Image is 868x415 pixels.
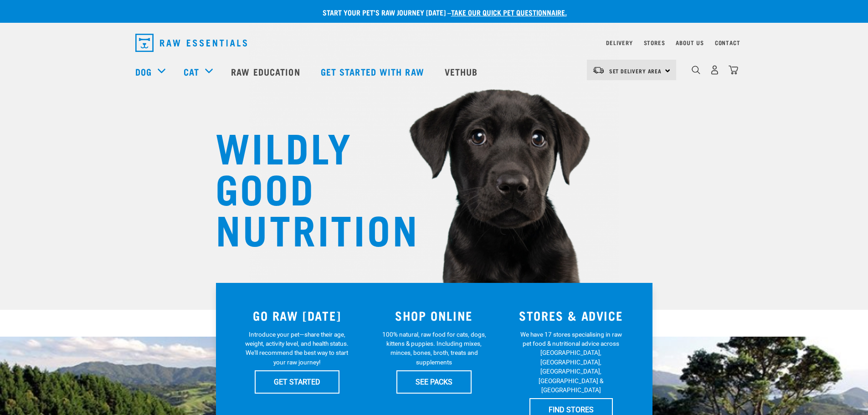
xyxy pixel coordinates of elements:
[729,65,738,75] img: home-icon@2x.png
[396,370,472,393] a: SEE PACKS
[184,65,199,78] a: Cat
[371,308,497,323] h3: SHOP ONLINE
[135,65,152,78] a: Dog
[234,308,360,323] h3: GO RAW [DATE]
[128,30,740,56] nav: dropdown navigation
[243,330,350,367] p: Introduce your pet—share their age, weight, activity level, and health status. We'll recommend th...
[312,53,436,90] a: Get started with Raw
[255,370,339,393] a: GET STARTED
[692,66,700,74] img: home-icon-1@2x.png
[518,330,625,395] p: We have 17 stores specialising in raw pet food & nutritional advice across [GEOGRAPHIC_DATA], [GE...
[609,69,662,72] span: Set Delivery Area
[676,41,704,44] a: About Us
[606,41,632,44] a: Delivery
[380,330,488,367] p: 100% natural, raw food for cats, dogs, kittens & puppies. Including mixes, minces, bones, broth, ...
[644,41,665,44] a: Stores
[592,66,605,74] img: van-moving.png
[135,34,247,52] img: Raw Essentials Logo
[451,10,567,14] a: take our quick pet questionnaire.
[710,65,719,75] img: user.png
[216,125,398,248] h1: WILDLY GOOD NUTRITION
[436,53,489,90] a: Vethub
[508,308,634,323] h3: STORES & ADVICE
[222,53,311,90] a: Raw Education
[715,41,740,44] a: Contact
